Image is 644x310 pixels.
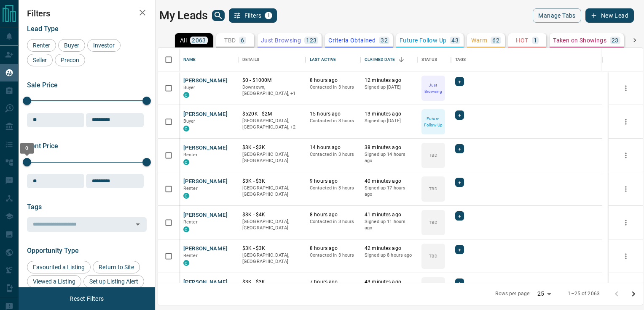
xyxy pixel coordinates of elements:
[242,151,301,164] p: [GEOGRAPHIC_DATA], [GEOGRAPHIC_DATA]
[585,8,634,23] button: New Lead
[27,261,91,273] div: Favourited a Listing
[328,37,376,43] p: Criteria Obtained
[55,54,85,66] div: Precon
[30,278,78,285] span: Viewed a Listing
[242,48,259,71] div: Details
[261,37,301,43] p: Just Browsing
[87,39,121,52] div: Investor
[27,39,56,52] div: Renter
[183,144,228,152] button: [PERSON_NAME]
[183,85,196,90] span: Buyer
[242,110,301,118] p: $520K - $2M
[365,218,413,231] p: Signed up 11 hours ago
[310,278,356,286] p: 7 hours ago
[242,218,301,231] p: [GEOGRAPHIC_DATA], [GEOGRAPHIC_DATA]
[310,178,356,185] p: 9 hours ago
[471,37,488,43] p: Warm
[429,186,437,192] p: TBD
[534,288,554,300] div: 25
[183,193,189,199] div: condos.ca
[612,37,619,43] p: 23
[455,211,464,221] div: +
[310,144,356,151] p: 14 hours ago
[458,111,461,119] span: +
[458,245,461,254] span: +
[310,185,356,192] p: Contacted in 3 hours
[365,278,413,286] p: 43 minutes ago
[310,77,356,84] p: 8 hours ago
[365,48,395,71] div: Claimed Date
[455,245,464,254] div: +
[310,218,356,225] p: Contacted in 3 hours
[310,48,336,71] div: Last Active
[179,48,238,71] div: Name
[458,77,461,86] span: +
[266,13,271,18] span: 1
[242,252,301,265] p: [GEOGRAPHIC_DATA], [GEOGRAPHIC_DATA]
[310,84,356,91] p: Contacted in 3 hours
[516,37,528,43] p: HOT
[93,261,140,273] div: Return to Site
[458,178,461,187] span: +
[455,178,464,187] div: +
[422,82,444,95] p: Just Browsing
[310,245,356,252] p: 8 hours ago
[238,48,306,71] div: Details
[422,116,444,128] p: Future Follow Up
[620,183,632,195] button: more
[183,278,228,286] button: [PERSON_NAME]
[212,10,225,21] button: search button
[306,48,360,71] div: Last Active
[242,144,301,151] p: $3K - $3K
[429,219,437,226] p: TBD
[553,37,606,43] p: Taken on Showings
[183,110,228,118] button: [PERSON_NAME]
[365,110,413,118] p: 13 minutes ago
[310,211,356,218] p: 8 hours ago
[27,275,81,288] div: Viewed a Listing
[620,116,632,128] button: more
[242,118,301,131] p: West End, Toronto
[458,144,461,153] span: +
[568,290,600,297] p: 1–25 of 2063
[229,8,277,23] button: Filters1
[27,25,59,33] span: Lead Type
[400,37,446,43] p: Future Follow Up
[365,77,413,84] p: 12 minutes ago
[30,42,53,49] span: Renter
[27,81,58,89] span: Sale Price
[183,253,198,258] span: Renter
[620,149,632,162] button: more
[242,185,301,198] p: [GEOGRAPHIC_DATA], [GEOGRAPHIC_DATA]
[241,37,244,43] p: 6
[455,110,464,120] div: +
[365,185,413,198] p: Signed up 17 hours ago
[27,247,79,255] span: Opportunity Type
[495,290,531,297] p: Rows per page:
[27,8,147,18] h2: Filters
[365,252,413,259] p: Signed up 8 hours ago
[365,118,413,124] p: Signed up [DATE]
[417,48,451,71] div: Status
[183,159,189,165] div: condos.ca
[180,37,187,43] p: All
[242,178,301,185] p: $3K - $3K
[310,151,356,158] p: Contacted in 3 hours
[183,211,228,219] button: [PERSON_NAME]
[365,151,413,164] p: Signed up 14 hours ago
[183,219,198,225] span: Renter
[458,279,461,287] span: +
[30,264,88,271] span: Favourited a Listing
[310,110,356,118] p: 15 hours ago
[620,250,632,263] button: more
[27,54,53,66] div: Seller
[533,8,581,23] button: Manage Tabs
[620,216,632,229] button: more
[27,203,42,211] span: Tags
[96,264,137,271] span: Return to Site
[224,37,236,43] p: TBD
[534,37,537,43] p: 1
[183,186,198,191] span: Renter
[58,57,82,63] span: Precon
[183,260,189,266] div: condos.ca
